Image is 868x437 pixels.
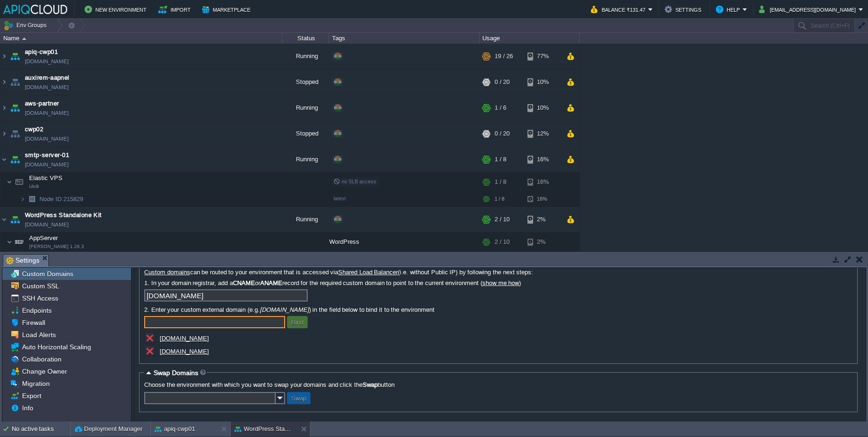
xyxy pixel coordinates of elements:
span: apiq-cwp01 [25,47,58,57]
a: Auto Horizontal Scaling [20,343,93,351]
div: 77% [527,44,558,69]
a: cwp02 [25,125,43,134]
label: 1. In your domain registrar, add a or record for the required custom domain to point to the curre... [144,279,852,286]
img: AMDAwAAAACH5BAEAAAAALAAAAAABAAEAAAICRAEAOw== [25,192,39,206]
button: Balance ₹131.47 [591,4,648,15]
b: ANAME [260,279,282,286]
div: 2% [527,233,558,251]
span: auxirem-aapnel [25,73,70,83]
span: Settings [6,255,39,266]
span: [PERSON_NAME] 1.26.3 [29,244,84,249]
img: AMDAwAAAACH5BAEAAAAALAAAAAABAAEAAAICRAEAOw== [0,147,8,172]
button: Marketplace [202,4,253,15]
i: [DOMAIN_NAME] [260,306,309,313]
button: [EMAIL_ADDRESS][DOMAIN_NAME] [759,4,859,15]
img: AMDAwAAAACH5BAEAAAAALAAAAAABAAEAAAICRAEAOw== [8,207,22,232]
img: AMDAwAAAACH5BAEAAAAALAAAAAABAAEAAAICRAEAOw== [13,173,26,191]
button: Import [158,4,194,15]
img: AMDAwAAAACH5BAEAAAAALAAAAAABAAEAAAICRAEAOw== [8,69,22,95]
a: [DOMAIN_NAME] [25,220,69,229]
div: 1 / 8 [495,147,506,172]
a: Firewall [20,318,46,327]
button: Bind [288,318,306,326]
div: 2 / 10 [495,233,510,251]
span: no SLB access [333,179,376,184]
div: Running [282,95,329,121]
div: 16% [527,192,558,206]
a: Migration [20,379,51,388]
div: Running [282,207,329,232]
div: Status [283,33,329,44]
a: [DOMAIN_NAME] [160,348,209,355]
div: 19 / 26 [495,44,513,69]
div: Running [282,44,329,69]
button: Swap [288,394,309,402]
span: 215829 [39,195,85,203]
div: 1 / 8 [495,173,506,191]
img: AMDAwAAAACH5BAEAAAAALAAAAAABAAEAAAICRAEAOw== [13,233,26,251]
div: 16% [527,173,558,191]
button: WordPress Standalone Kit [234,424,294,434]
span: AppServer [28,234,59,242]
div: 0 / 20 [495,121,510,146]
img: AMDAwAAAACH5BAEAAAAALAAAAAABAAEAAAICRAEAOw== [8,147,22,172]
a: Endpoints [20,306,53,315]
div: 2 / 10 [495,207,510,232]
a: Shared Load Balancer [338,269,398,276]
a: Export [20,392,43,400]
span: [DOMAIN_NAME] [25,57,69,66]
button: Settings [665,4,704,15]
div: WordPress [329,233,480,251]
div: 2% [527,207,558,232]
span: [DOMAIN_NAME] [25,160,69,169]
b: CNAME [233,279,255,286]
span: Custom SSL [20,282,61,290]
button: New Environment [85,4,149,15]
label: can be routed to your environment that is accessed via (i.e. without Public IP) by following the ... [144,269,852,276]
span: [DOMAIN_NAME] [25,83,69,92]
button: Help [716,4,743,15]
a: Info [20,404,35,412]
label: Choose the environment with which you want to swap your domains and click the button [144,381,852,388]
a: Change Owner [20,367,69,376]
div: 1 / 6 [495,95,506,121]
img: AMDAwAAAACH5BAEAAAAALAAAAAABAAEAAAICRAEAOw== [0,121,8,146]
label: 2. Enter your custom external domain (e.g. ) in the field below to bind it to the environment [144,306,852,313]
div: 12% [527,121,558,146]
a: WordPress Standalone Kit [25,211,102,220]
img: AMDAwAAAACH5BAEAAAAALAAAAAABAAEAAAICRAEAOw== [0,69,8,95]
img: AMDAwAAAACH5BAEAAAAALAAAAAABAAEAAAICRAEAOw== [0,44,8,69]
div: 10% [527,95,558,121]
div: 0 / 20 [495,69,510,95]
img: AMDAwAAAACH5BAEAAAAALAAAAAABAAEAAAICRAEAOw== [20,192,25,206]
a: smtp-server-01 [25,151,69,160]
span: Load Alerts [20,331,57,339]
u: [DOMAIN_NAME] [160,335,209,342]
a: [DOMAIN_NAME] [25,108,69,118]
div: Name [1,33,282,44]
div: Stopped [282,69,329,95]
span: Swap Domains [154,369,198,377]
div: Running [282,147,329,172]
button: apiq-cwp01 [155,424,195,434]
img: AMDAwAAAACH5BAEAAAAALAAAAAABAAEAAAICRAEAOw== [0,95,8,121]
div: No active tasks [12,422,70,437]
div: 16% [527,147,558,172]
div: Usage [480,33,579,44]
div: Tags [330,33,479,44]
img: AMDAwAAAACH5BAEAAAAALAAAAAABAAEAAAICRAEAOw== [22,38,26,40]
img: AMDAwAAAACH5BAEAAAAALAAAAAABAAEAAAICRAEAOw== [8,44,22,69]
a: Custom Domains [20,270,75,278]
a: aws-partner [25,99,59,108]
